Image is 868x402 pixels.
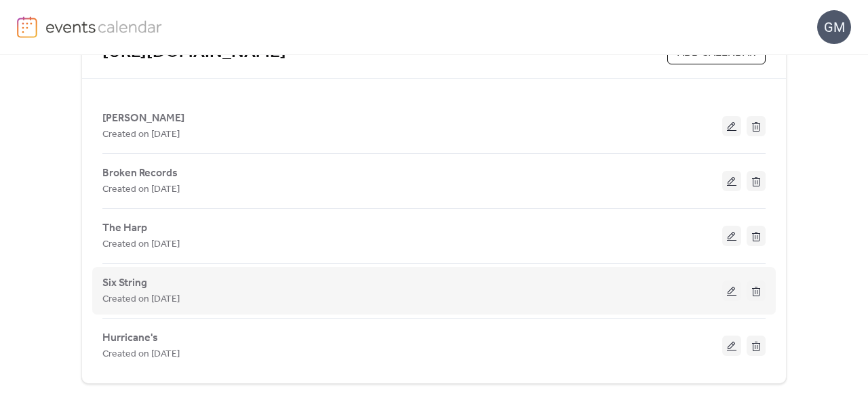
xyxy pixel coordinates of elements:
[102,346,180,363] span: Created on [DATE]
[102,169,178,177] a: Broken Records
[677,45,755,61] span: ADD CALENDAR
[102,220,147,237] span: The Harp
[102,237,180,253] span: Created on [DATE]
[102,110,184,127] span: [PERSON_NAME]
[102,275,147,292] span: Six String
[102,279,147,287] a: Six String
[102,182,180,198] span: Created on [DATE]
[102,334,158,342] a: Hurricane's
[817,10,851,44] div: GM
[102,127,180,143] span: Created on [DATE]
[102,165,178,182] span: Broken Records
[102,292,180,308] span: Created on [DATE]
[102,115,184,122] a: [PERSON_NAME]
[17,16,37,38] img: logo
[102,224,147,232] a: The Harp
[45,16,163,37] img: logo-type
[102,330,158,346] span: Hurricane's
